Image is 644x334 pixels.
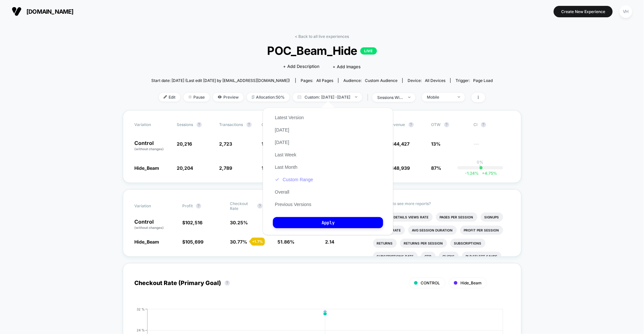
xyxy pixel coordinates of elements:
[164,95,167,99] img: edit
[431,165,442,171] span: 87%
[273,177,315,183] button: Custom Range
[618,5,634,18] button: VH
[473,78,493,83] span: Page Load
[273,189,291,195] button: Overall
[474,142,510,151] span: ---
[230,239,247,245] span: 30.77 %
[182,203,193,208] span: Profit
[477,160,484,165] p: 0%
[392,141,410,147] span: 144,427
[159,93,180,102] span: Edit
[460,226,503,235] li: Profit Per Session
[135,219,176,230] p: Control
[431,141,441,147] span: 13%
[458,96,460,98] img: end
[135,239,159,245] span: Hide_Beam
[182,239,203,245] span: $
[482,171,485,176] span: +
[462,252,502,261] li: Plp Select Sahde
[168,44,476,57] span: POC_Beam_Hide
[325,239,335,245] span: 2.14
[213,93,244,102] span: Preview
[360,47,377,55] p: LIVE
[185,220,202,225] span: 102,516
[10,6,76,17] button: [DOMAIN_NAME]
[333,64,361,69] span: + Add Images
[450,239,486,248] li: Subscriptions
[377,95,403,100] div: sessions with impression
[456,78,493,83] div: Trigger:
[365,78,397,83] span: Custom Audience
[135,226,164,230] span: (without changes)
[481,122,486,127] button: ?
[196,203,201,209] button: ?
[137,307,145,311] tspan: 32 %
[355,96,357,98] img: end
[197,122,202,127] button: ?
[135,147,164,151] span: (without changes)
[135,201,171,211] span: Variation
[409,122,414,127] button: ?
[26,8,74,15] span: [DOMAIN_NAME]
[219,165,232,171] span: 2,789
[421,252,436,261] li: Ctr
[177,141,192,147] span: 20,216
[277,239,294,245] span: 51.86 %
[273,201,313,207] button: Previous Versions
[373,201,510,206] p: Would like to see more reports?
[474,122,510,127] span: CI
[135,140,171,151] p: Control
[620,5,632,18] div: VH
[427,95,453,100] div: Mobile
[251,238,265,246] div: + 1.7 %
[273,115,306,120] button: Latest Version
[400,239,447,248] li: Returns Per Session
[219,122,243,127] span: Transactions
[465,171,479,176] span: -1.24 %
[373,239,397,248] li: Returns
[425,78,445,83] span: all devices
[273,217,383,228] button: Apply
[135,122,171,127] span: Variation
[177,122,193,127] span: Sessions
[273,164,299,170] button: Last Month
[295,34,349,39] a: < Back to all live experiences
[185,239,203,245] span: 105,699
[225,280,230,286] button: ?
[373,213,433,222] li: Product Details Views Rate
[480,165,481,169] p: |
[373,252,418,261] li: Subscriptions Rate
[293,93,362,102] span: Custom: [DATE] - [DATE]
[273,139,291,145] button: [DATE]
[151,78,290,83] span: Start date: [DATE] (Last edit [DATE] by [EMAIL_ADDRESS][DOMAIN_NAME])
[366,93,372,102] span: |
[219,141,232,147] span: 2,723
[177,165,193,171] span: 20,204
[298,95,301,99] img: calendar
[481,213,503,222] li: Signups
[461,280,482,285] span: Hide_Beam
[392,165,410,171] span: 148,939
[273,127,291,133] button: [DATE]
[247,93,290,102] span: Allocation: 50%
[444,122,449,127] button: ?
[343,78,397,83] div: Audience:
[389,141,410,147] span: $
[436,213,477,222] li: Pages Per Session
[283,63,320,70] span: + Add Description
[421,280,440,285] span: CONTROL
[137,328,145,332] tspan: 24 %
[230,201,254,211] span: Checkout Rate
[479,171,497,176] span: 4.75 %
[252,95,254,99] img: rebalance
[247,122,252,127] button: ?
[316,78,333,83] span: all pages
[554,6,613,17] button: Create New Experience
[273,152,298,158] button: Last Week
[431,122,467,127] span: OTW
[439,252,459,261] li: Clicks
[230,220,248,225] span: 30.25 %
[135,165,159,171] span: Hide_Beam
[408,226,457,235] li: Avg Session Duration
[301,78,333,83] div: Pages:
